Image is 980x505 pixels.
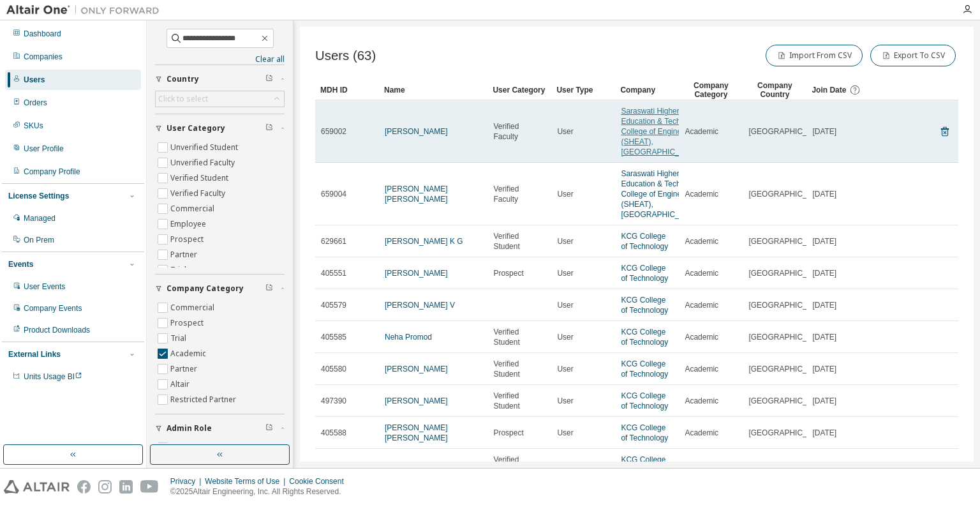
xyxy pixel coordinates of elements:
[170,346,209,361] label: Academic
[170,232,206,247] label: Prospect
[557,126,573,137] span: User
[321,332,346,342] span: 405585
[385,269,448,278] a: [PERSON_NAME]
[493,391,546,411] span: Verified Student
[493,428,523,438] span: Prospect
[321,236,346,246] span: 629661
[170,476,205,486] div: Privacy
[205,476,289,486] div: Website Terms of Use
[321,428,346,438] span: 405588
[748,126,828,137] span: [GEOGRAPHIC_DATA]
[385,396,448,405] a: [PERSON_NAME]
[155,414,285,442] button: Admin Role
[4,480,70,494] img: altair_logo.svg
[385,423,448,442] a: [PERSON_NAME] [PERSON_NAME]
[556,80,610,100] div: User Type
[167,123,225,133] span: User Category
[167,423,212,433] span: Admin Role
[685,364,718,374] span: Academic
[265,74,273,84] span: Clear filter
[24,121,43,131] div: SKUs
[170,361,200,377] label: Partner
[170,440,190,455] label: Root
[24,144,64,154] div: User Profile
[493,455,546,475] span: Verified Student
[621,264,668,283] a: KCG College of Technology
[812,126,836,137] span: [DATE]
[870,45,956,66] button: Export To CSV
[621,423,668,442] a: KCG College of Technology
[265,123,273,133] span: Clear filter
[385,365,448,373] a: [PERSON_NAME]
[170,392,239,407] label: Restricted Partner
[748,300,828,310] span: [GEOGRAPHIC_DATA]
[170,315,206,331] label: Prospect
[170,170,231,186] label: Verified Student
[812,189,836,199] span: [DATE]
[321,364,346,374] span: 405580
[119,480,133,494] img: linkedin.svg
[685,268,718,278] span: Academic
[493,268,523,278] span: Prospect
[766,45,863,66] button: Import From CSV
[24,29,61,39] div: Dashboard
[748,396,828,406] span: [GEOGRAPHIC_DATA]
[321,189,346,199] span: 659004
[24,75,45,85] div: Users
[685,236,718,246] span: Academic
[170,377,192,392] label: Altair
[812,236,836,246] span: [DATE]
[24,52,63,62] div: Companies
[849,84,861,96] svg: Date when the user was first added or directly signed up. If the user was deleted and later re-ad...
[8,259,33,269] div: Events
[557,300,573,310] span: User
[24,235,54,245] div: On Prem
[557,268,573,278] span: User
[557,396,573,406] span: User
[493,231,546,252] span: Verified Student
[170,331,189,346] label: Trial
[170,247,200,262] label: Partner
[289,476,351,486] div: Cookie Consent
[170,300,217,315] label: Commercial
[265,283,273,294] span: Clear filter
[320,80,374,100] div: MDH ID
[685,428,718,438] span: Academic
[315,49,376,63] span: Users (63)
[685,126,718,137] span: Academic
[812,300,836,310] span: [DATE]
[621,232,668,251] a: KCG College of Technology
[321,300,346,310] span: 405579
[385,127,448,136] a: [PERSON_NAME]
[493,80,546,100] div: User Category
[812,364,836,374] span: [DATE]
[158,94,208,104] div: Click to select
[621,391,668,411] a: KCG College of Technology
[170,216,209,232] label: Employee
[24,167,80,177] div: Company Profile
[77,480,91,494] img: facebook.svg
[385,333,432,342] a: Neha Promod
[812,268,836,278] span: [DATE]
[167,74,199,84] span: Country
[170,155,237,170] label: Unverified Faculty
[557,364,573,374] span: User
[155,65,285,93] button: Country
[24,98,47,108] div: Orders
[24,213,56,223] div: Managed
[24,282,65,292] div: User Events
[155,275,285,303] button: Company Category
[748,364,828,374] span: [GEOGRAPHIC_DATA]
[321,396,346,406] span: 497390
[812,460,836,470] span: [DATE]
[265,423,273,433] span: Clear filter
[24,325,90,335] div: Product Downloads
[621,455,668,474] a: KCG College of Technology
[155,114,285,142] button: User Category
[620,80,674,100] div: Company
[8,349,61,359] div: External Links
[493,327,546,347] span: Verified Student
[98,480,112,494] img: instagram.svg
[748,236,828,246] span: [GEOGRAPHIC_DATA]
[385,301,455,310] a: [PERSON_NAME] V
